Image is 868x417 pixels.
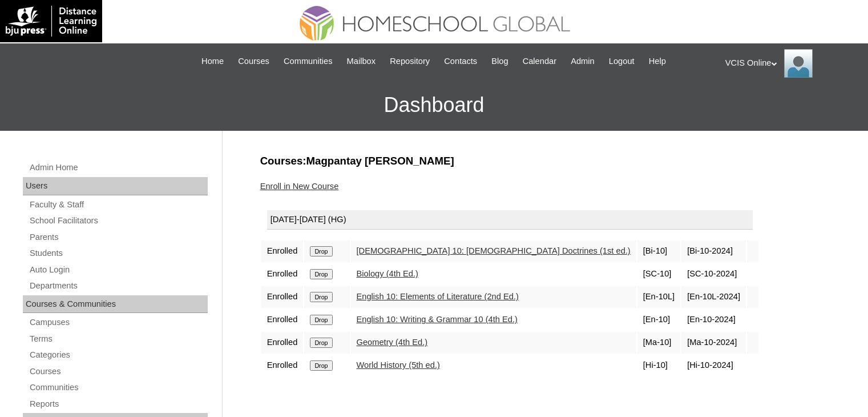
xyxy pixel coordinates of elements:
[23,177,208,195] div: Users
[310,269,332,279] input: Drop
[637,355,680,376] td: [Hi-10]
[565,55,600,68] a: Admin
[681,309,746,331] td: [En-10-2024]
[261,332,304,354] td: Enrolled
[341,55,382,68] a: Mailbox
[310,360,332,371] input: Drop
[23,295,208,314] div: Courses & Communities
[390,55,430,68] span: Repository
[438,55,483,68] a: Contacts
[681,332,746,354] td: [Ma-10-2024]
[637,332,680,354] td: [Ma-10]
[267,210,753,230] div: [DATE]-[DATE] (HG)
[310,315,332,325] input: Drop
[357,360,440,370] a: World History (5th ed.)
[637,309,680,331] td: [En-10]
[261,263,304,285] td: Enrolled
[6,6,96,37] img: logo-white.png
[261,286,304,308] td: Enrolled
[681,286,746,308] td: [En-10L-2024]
[261,309,304,331] td: Enrolled
[29,230,208,244] a: Parents
[261,240,304,262] td: Enrolled
[784,49,813,78] img: VCIS Online Admin
[29,214,208,228] a: School Facilitators
[357,292,519,301] a: English 10: Elements of Literature (2nd Ed.)
[29,198,208,212] a: Faculty & Staff
[6,79,862,131] h3: Dashboard
[681,240,746,262] td: [Bi-10-2024]
[29,332,208,346] a: Terms
[29,315,208,330] a: Campuses
[201,55,224,68] span: Home
[29,380,208,395] a: Communities
[649,55,666,68] span: Help
[310,338,332,348] input: Drop
[637,286,680,308] td: [En-10L]
[571,55,595,68] span: Admin
[637,263,680,285] td: [SC-10]
[357,315,518,324] a: English 10: Writing & Grammar 10 (4th Ed.)
[29,161,208,175] a: Admin Home
[643,55,672,68] a: Help
[278,55,338,68] a: Communities
[357,338,428,347] a: Geometry (4th Ed.)
[29,364,208,379] a: Courses
[384,55,435,68] a: Repository
[310,246,332,256] input: Drop
[347,55,376,68] span: Mailbox
[486,55,514,68] a: Blog
[681,263,746,285] td: [SC-10-2024]
[725,49,857,78] div: VCIS Online
[444,55,477,68] span: Contacts
[637,240,680,262] td: [Bi-10]
[260,154,825,169] h3: Courses:Magpantay [PERSON_NAME]
[29,263,208,277] a: Auto Login
[357,269,418,278] a: Biology (4th Ed.)
[261,355,304,376] td: Enrolled
[238,55,269,68] span: Courses
[29,279,208,293] a: Departments
[29,397,208,411] a: Reports
[357,246,631,255] a: [DEMOGRAPHIC_DATA] 10: [DEMOGRAPHIC_DATA] Doctrines (1st ed.)
[284,55,333,68] span: Communities
[29,348,208,362] a: Categories
[232,55,275,68] a: Courses
[29,246,208,260] a: Students
[310,292,332,302] input: Drop
[609,55,635,68] span: Logout
[491,55,508,68] span: Blog
[603,55,640,68] a: Logout
[523,55,556,68] span: Calendar
[196,55,229,68] a: Home
[517,55,562,68] a: Calendar
[681,355,746,376] td: [Hi-10-2024]
[260,182,339,191] a: Enroll in New Course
